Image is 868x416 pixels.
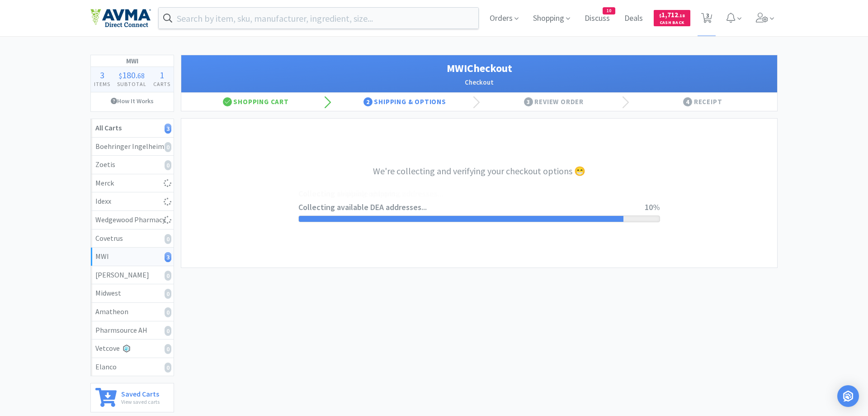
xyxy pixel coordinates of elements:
input: Search by item, sku, manufacturer, ingredient, size... [159,8,478,29]
div: Merck [95,177,169,189]
a: Deals [621,14,646,23]
a: Elanco0 [91,358,174,376]
a: $1,712.18Cash Back [654,6,690,30]
a: Saved CartsView saved carts [90,383,174,412]
h4: Items [91,80,114,88]
span: 10% [645,202,660,212]
h3: We're collecting and verifying your checkout options 😁 [298,164,660,178]
div: Open Intercom Messenger [837,385,859,407]
span: 10 [603,8,615,14]
div: Receipt [628,93,778,111]
img: e4e33dab9f054f5782a47901c742baa9_102.png [90,9,151,28]
a: Idexx [91,192,174,211]
div: [PERSON_NAME] [95,269,169,281]
i: 0 [165,326,171,336]
div: . [114,71,150,80]
div: Idexx [95,196,169,207]
i: 0 [165,160,171,170]
a: Wedgewood Pharmacy [91,211,174,230]
h1: MWI [91,55,174,67]
i: 0 [165,142,171,152]
span: 1,712 [659,10,685,19]
div: Midwest [95,287,169,299]
span: 1 [160,69,164,81]
span: . 18 [678,13,685,19]
span: $ [659,13,661,19]
a: Pharmsource AH0 [91,321,174,340]
div: MWI [95,251,169,263]
div: Vetcove [95,343,169,354]
a: Discuss10 [581,14,613,23]
div: Shipping & Options [330,93,480,111]
i: 0 [165,363,171,373]
a: 3 [698,15,716,24]
div: Wedgewood Pharmacy [95,214,169,226]
div: Review Order [479,93,628,111]
span: Collecting shipping options... [298,187,645,201]
div: Elanco [95,361,169,373]
div: Boehringer Ingelheim [95,141,169,153]
a: Vetcove0 [91,339,174,358]
a: Amatheon0 [91,303,174,321]
a: How It Works [91,92,174,110]
i: 0 [165,271,171,281]
div: Zoetis [95,159,169,171]
span: 4 [683,97,692,106]
h6: Saved Carts [121,388,160,397]
div: Covetrus [95,233,169,244]
div: Shopping Cart [181,93,330,111]
a: All Carts3 [91,119,174,138]
a: Boehringer Ingelheim0 [91,138,174,156]
h2: Checkout [190,77,768,88]
span: Cash Back [659,20,685,26]
span: $ [119,71,122,80]
i: 0 [165,234,171,244]
a: MWI3 [91,248,174,266]
a: [PERSON_NAME]0 [91,266,174,285]
a: Covetrus0 [91,230,174,248]
h4: Carts [150,80,174,88]
h4: Subtotal [114,80,150,88]
h1: MWI Checkout [190,60,768,77]
a: Merck [91,174,174,193]
div: Pharmsource AH [95,325,169,336]
i: 3 [165,124,171,134]
span: 3 [100,69,104,81]
i: 3 [165,252,171,262]
a: Midwest0 [91,284,174,303]
i: 0 [165,344,171,354]
span: 180 [122,69,136,81]
div: Amatheon [95,306,169,318]
span: 3 [524,97,533,106]
strong: All Carts [95,123,122,132]
span: Collecting available DEA addresses... [298,201,645,214]
p: View saved carts [121,397,160,406]
span: 2 [363,97,373,106]
span: 68 [137,71,145,80]
i: 0 [165,307,171,317]
a: Zoetis0 [91,156,174,174]
i: 0 [165,289,171,299]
